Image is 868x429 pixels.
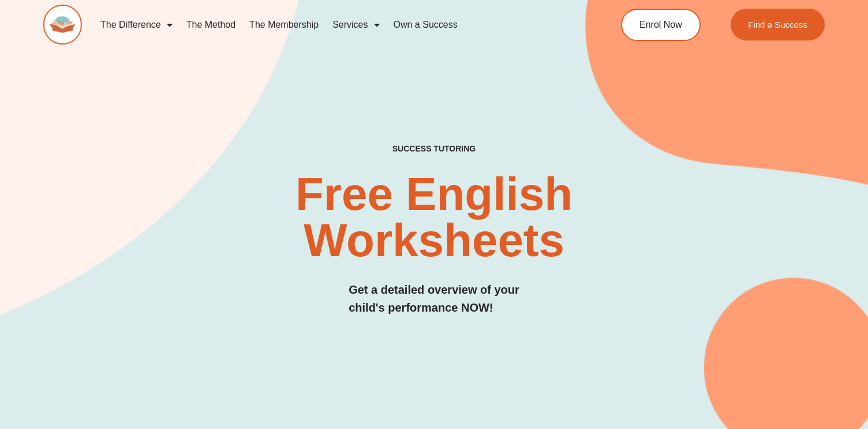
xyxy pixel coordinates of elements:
h3: Get a detailed overview of your child's performance NOW! [349,281,519,317]
a: Enrol Now [621,9,701,41]
nav: Menu [93,12,576,38]
a: The Membership [242,12,325,38]
a: The Method [179,12,242,38]
h2: Free English Worksheets​ [176,171,691,264]
a: The Difference [93,12,179,38]
h4: SUCCESS TUTORING​ [319,144,550,154]
span: Find a Success [748,20,807,29]
a: Own a Success [387,12,465,38]
a: Services [325,12,386,38]
a: Find a Success [731,9,825,40]
span: Enrol Now [639,20,682,29]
